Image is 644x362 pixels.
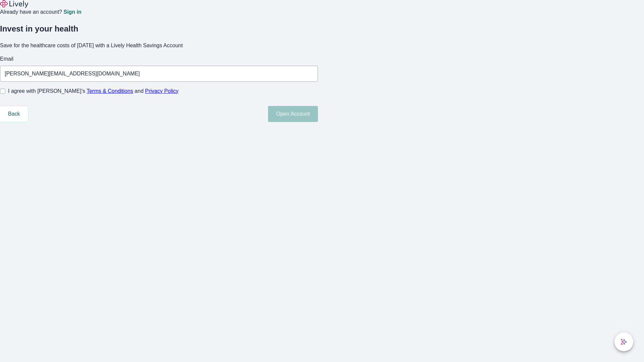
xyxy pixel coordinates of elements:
[614,333,633,351] button: chat
[8,87,178,95] span: I agree with [PERSON_NAME]’s and
[621,339,627,345] svg: Lively AI Assistant
[63,9,81,15] a: Sign in
[145,88,179,94] a: Privacy Policy
[87,88,133,94] a: Terms & Conditions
